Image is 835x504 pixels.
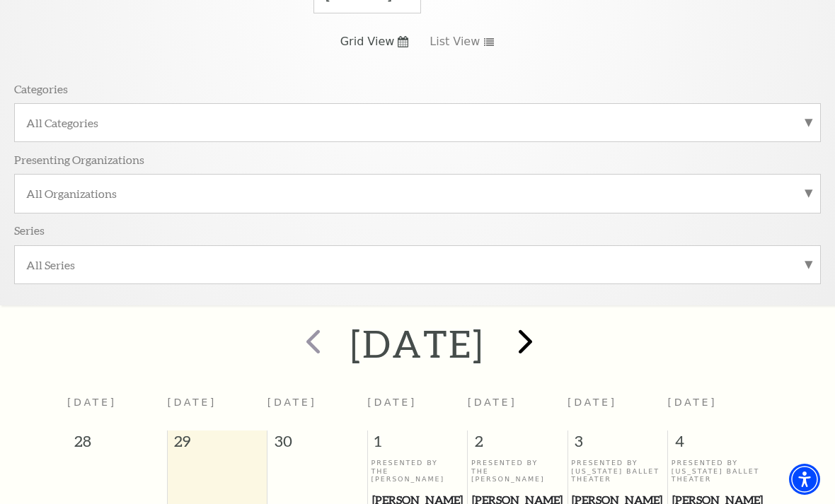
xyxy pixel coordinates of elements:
[468,397,517,408] span: [DATE]
[568,430,667,459] span: 3
[14,223,45,238] p: Series
[372,459,464,483] p: Presented By The [PERSON_NAME]
[471,459,564,483] p: Presented By The [PERSON_NAME]
[67,397,117,408] span: [DATE]
[26,186,809,201] label: All Organizations
[498,319,550,369] button: next
[340,34,395,49] span: Grid View
[468,430,567,459] span: 2
[368,430,467,459] span: 1
[67,430,167,459] span: 28
[167,397,217,408] span: [DATE]
[571,459,664,483] p: Presented By [US_STATE] Ballet Theater
[285,319,337,369] button: prev
[26,115,809,130] label: All Categories
[668,397,718,408] span: [DATE]
[14,152,144,167] p: Presenting Organizations
[168,430,267,459] span: 29
[26,257,809,272] label: All Series
[568,397,617,408] span: [DATE]
[430,34,480,49] span: List View
[350,321,484,366] h2: [DATE]
[668,430,768,459] span: 4
[367,397,417,408] span: [DATE]
[267,430,367,459] span: 30
[267,397,317,408] span: [DATE]
[14,81,68,96] p: Categories
[672,459,764,483] p: Presented By [US_STATE] Ballet Theater
[789,464,820,495] div: Accessibility Menu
